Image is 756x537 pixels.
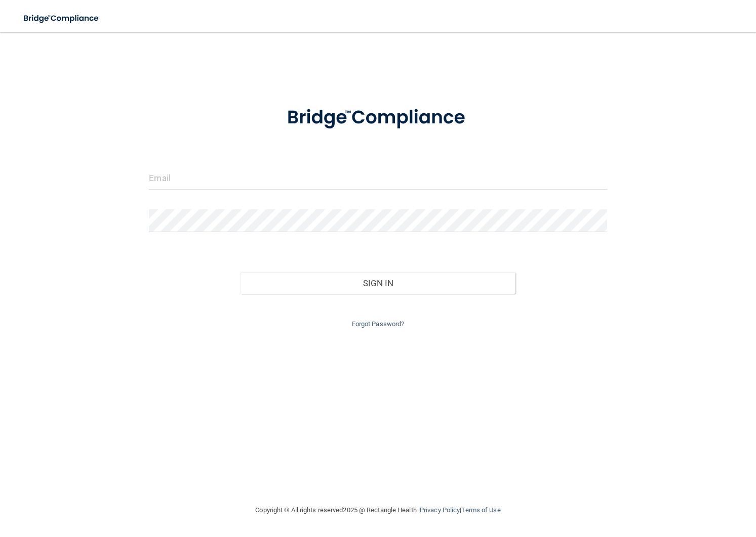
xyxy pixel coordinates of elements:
img: bridge_compliance_login_screen.278c3ca4.svg [15,8,108,29]
a: Terms of Use [461,506,500,514]
button: Sign In [241,272,515,294]
a: Privacy Policy [420,506,460,514]
div: Copyright © All rights reserved 2025 @ Rectangle Health | | [193,494,563,526]
input: Email [149,167,607,190]
a: Forgot Password? [352,320,405,328]
img: bridge_compliance_login_screen.278c3ca4.svg [267,93,489,143]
